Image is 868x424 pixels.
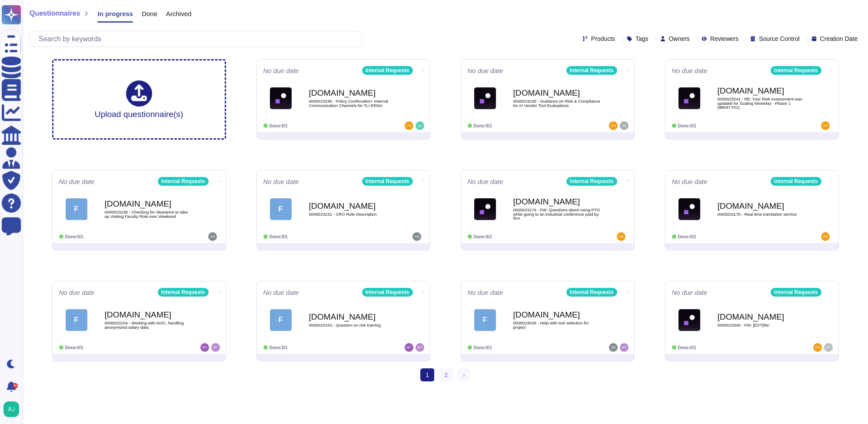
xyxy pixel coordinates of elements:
[672,67,708,74] span: No due date
[97,10,133,17] span: In progress
[513,321,600,329] span: 0000023039 - Help with tool selection for project
[105,310,192,319] b: [DOMAIN_NAME]
[65,345,83,350] span: Done: 0/1
[566,66,617,75] div: Internal Requests
[617,232,625,241] img: user
[269,234,288,239] span: Done: 0/1
[813,343,822,352] img: user
[412,232,421,241] img: user
[105,210,192,218] span: 0000023239 - Checking for clearance to take up Visiting Faculty Role over Weekend
[200,343,209,352] img: user
[362,288,413,297] div: Internal Requests
[208,232,217,241] img: user
[309,89,396,97] b: [DOMAIN_NAME]
[59,178,95,185] span: No due date
[591,36,615,42] span: Products
[566,288,617,297] div: Internal Requests
[474,198,496,220] img: Logo
[463,371,465,378] span: ›
[669,36,690,42] span: Owners
[771,177,821,186] div: Internal Requests
[821,232,830,241] img: user
[309,212,396,217] span: 0000023231 - CRO Role Description
[468,67,503,74] span: No due date
[678,87,700,109] img: Logo
[270,198,292,220] div: F
[635,36,649,42] span: Tags
[269,345,288,350] span: Done: 0/1
[405,121,413,130] img: user
[34,31,362,47] input: Search by keywords
[474,309,496,331] div: F
[513,89,600,97] b: [DOMAIN_NAME]
[65,234,83,239] span: Done: 0/1
[718,202,805,210] b: [DOMAIN_NAME]
[678,345,696,350] span: Done: 0/1
[263,178,299,185] span: No due date
[309,99,396,107] span: 0000023246 - Policy Confirmation: Internal Communication Channels for TLI EEMA
[362,177,413,186] div: Internal Requests
[718,97,805,110] span: 0000023241 - RE: Your Risk Assessment was updated for Scaling MineMax - Phase 1 (8804YY01)
[513,197,600,206] b: [DOMAIN_NAME]
[66,309,87,331] div: F
[166,10,191,17] span: Archived
[309,313,396,321] b: [DOMAIN_NAME]
[821,121,830,130] img: user
[416,343,424,352] img: user
[105,321,192,329] span: 0000023154 - Working with NOC, handling anonymized salary data
[710,36,738,42] span: Reviewers
[474,345,492,350] span: Done: 0/1
[439,368,453,381] a: 2
[678,124,696,128] span: Done: 0/1
[759,36,799,42] span: Source Control
[474,87,496,109] img: Logo
[3,401,19,417] img: user
[474,124,492,128] span: Done: 0/1
[771,288,821,297] div: Internal Requests
[309,202,396,210] b: [DOMAIN_NAME]
[513,208,600,220] span: 0000023174 - FW: Questions about using PTO while going to an industrial conference paid by firm
[620,121,629,130] img: user
[263,289,299,296] span: No due date
[416,121,424,130] img: user
[362,66,413,75] div: Internal Requests
[513,310,600,319] b: [DOMAIN_NAME]
[678,309,700,331] img: Logo
[468,289,503,296] span: No due date
[718,323,805,327] span: 0000022940 - FW: [EXT]Re:
[95,80,183,118] div: Upload questionnaire(s)
[405,343,413,352] img: user
[13,383,18,388] div: 9+
[158,288,209,297] div: Internal Requests
[620,343,629,352] img: user
[609,343,618,352] img: user
[2,400,25,419] button: user
[718,212,805,217] span: 0000023170 - Real time translation service
[672,178,708,185] span: No due date
[158,177,209,186] div: Internal Requests
[211,343,220,352] img: user
[468,178,503,185] span: No due date
[609,121,618,130] img: user
[30,10,80,17] span: Questionnaires
[513,99,600,107] span: 0000023245 - Guidance on Risk & Compliance for AI Vendor Tool Evaluations
[66,198,87,220] div: F
[270,87,292,109] img: Logo
[420,368,434,381] span: 1
[771,66,821,75] div: Internal Requests
[824,343,833,352] img: user
[718,87,805,95] b: [DOMAIN_NAME]
[678,234,696,239] span: Done: 0/1
[474,234,492,239] span: Done: 0/1
[263,67,299,74] span: No due date
[59,289,95,296] span: No due date
[142,10,157,17] span: Done
[309,323,396,327] span: 0000023153 - Question on risk training
[270,309,292,331] div: F
[105,200,192,208] b: [DOMAIN_NAME]
[566,177,617,186] div: Internal Requests
[820,36,858,42] span: Creation Date
[678,198,700,220] img: Logo
[269,124,288,128] span: Done: 0/1
[672,289,708,296] span: No due date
